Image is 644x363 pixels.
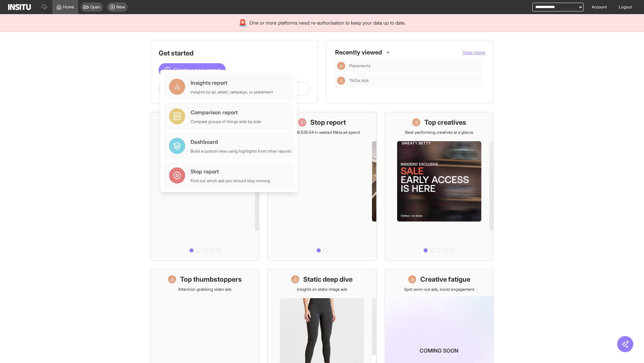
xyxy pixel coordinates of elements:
[337,62,345,70] div: Insights
[191,89,273,95] div: Insights by ad, adset, campaign, or placement
[180,275,242,284] h1: Top thumbstoppers
[349,78,480,83] span: TikTok Ads
[284,130,360,135] p: Save £16,535.54 in wasted Meta ad spend
[191,178,270,184] div: Find out which ads you should stop running
[303,275,353,284] h1: Static deep dive
[349,78,369,83] span: TikTok Ads
[191,119,261,124] div: Compare groups of things side by side
[238,18,247,28] div: 🚨
[250,19,406,26] span: One or more platforms need re-authorisation to keep your data up to date.
[8,4,31,10] img: Logo
[385,112,494,261] a: Top creativesBest-performing creatives at a glance
[191,108,261,116] div: Comparison report
[424,118,466,127] h1: Top creatives
[310,118,346,127] h1: Stop report
[267,112,376,261] a: Stop reportSave £16,535.54 in wasted Meta ad spend
[191,79,273,87] div: Insights report
[116,4,125,10] span: New
[178,287,231,292] p: Attention-grabbing video ads
[337,77,345,85] div: Insights
[463,49,485,56] button: View more
[173,66,220,74] span: Create a new report
[159,63,226,77] button: Create a new report
[297,287,347,292] p: Insights on static image ads
[191,149,291,154] div: Build a custom view using highlights from other reports
[90,4,100,10] span: Open
[349,63,480,69] span: Placements
[159,48,310,58] h1: Get started
[191,167,270,175] div: Stop report
[349,63,370,69] span: Placements
[405,130,473,135] p: Best-performing creatives at a glance
[63,4,74,10] span: Home
[150,112,259,261] a: What's live nowSee all active ads instantly
[191,138,291,146] div: Dashboard
[463,49,485,55] span: View more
